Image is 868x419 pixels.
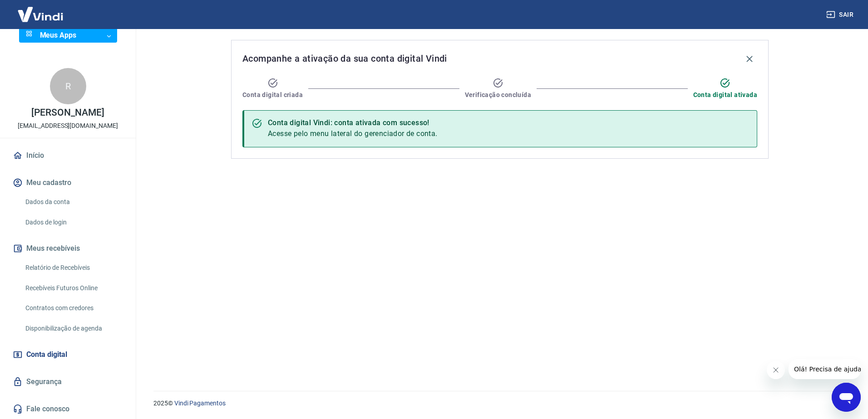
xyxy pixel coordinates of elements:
[11,146,125,166] a: Início
[465,90,531,99] span: Verificação concluída
[18,121,118,131] p: [EMAIL_ADDRESS][DOMAIN_NAME]
[5,6,76,14] span: Olá! Precisa de ajuda?
[268,117,438,128] div: Conta digital Vindi: conta ativada com sucesso!
[22,319,125,338] a: Disponibilização de agenda
[26,348,67,361] span: Conta digital
[268,129,438,138] span: Acesse pelo menu lateral do gerenciador de conta.
[22,258,125,277] a: Relatório de Recebíveis
[22,279,125,297] a: Recebíveis Futuros Online
[11,345,125,365] a: Conta digital
[11,399,125,419] a: Fale conosco
[11,173,125,193] button: Meu cadastro
[11,372,125,392] a: Segurança
[11,239,125,258] button: Meus recebíveis
[153,399,846,408] p: 2025 ©
[22,299,125,317] a: Contratos com credores
[50,68,86,104] div: R
[789,359,861,379] iframe: Mensagem da empresa
[11,0,70,28] img: Vindi
[31,108,104,117] p: [PERSON_NAME]
[824,6,857,23] button: Sair
[242,90,303,99] span: Conta digital criada
[22,193,125,211] a: Dados da conta
[174,400,226,407] a: Vindi Pagamentos
[22,213,125,232] a: Dados de login
[767,361,785,379] iframe: Fechar mensagem
[242,51,447,66] span: Acompanhe a ativação da sua conta digital Vindi
[693,90,757,99] span: Conta digital ativada
[832,383,861,412] iframe: Botão para abrir a janela de mensagens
